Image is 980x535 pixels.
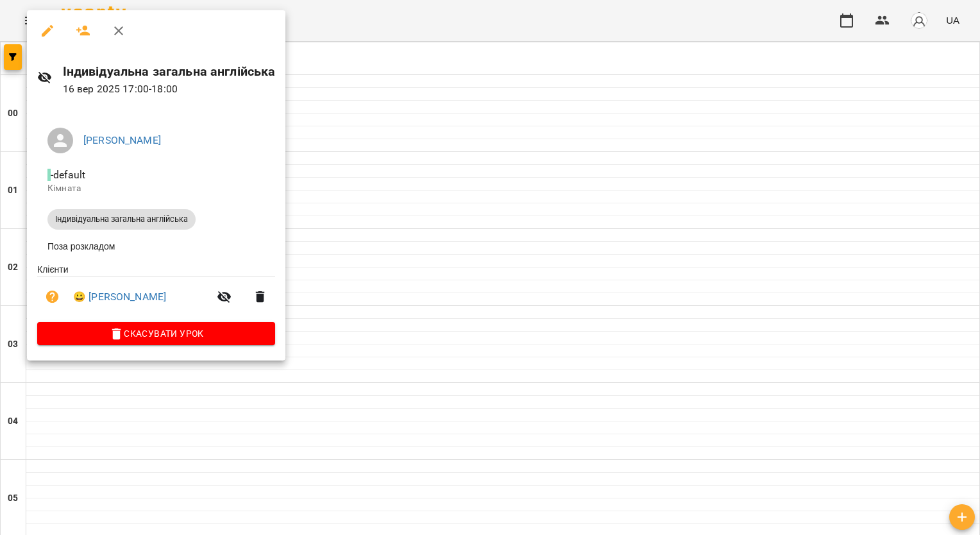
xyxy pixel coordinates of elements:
[73,289,166,305] a: 😀 [PERSON_NAME]
[83,134,161,146] a: [PERSON_NAME]
[37,235,275,258] li: Поза розкладом
[37,263,275,323] ul: Клієнти
[47,326,265,341] span: Скасувати Урок
[63,62,276,81] h6: Індивідуальна загальна англійська
[37,322,275,345] button: Скасувати Урок
[37,282,68,312] button: Візит ще не сплачено. Додати оплату?
[63,81,276,97] p: 16 вер 2025 17:00 - 18:00
[47,169,88,181] span: - default
[47,214,196,225] span: Індивідуальна загальна англійська
[47,182,265,195] p: Кімната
